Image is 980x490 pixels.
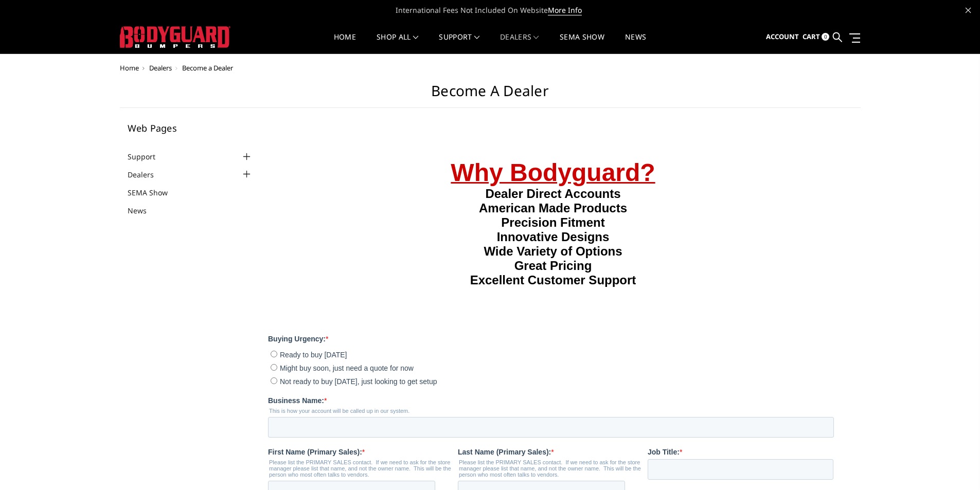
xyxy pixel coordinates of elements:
[202,139,368,153] span: Excellent Customer Support
[128,169,167,180] a: Dealers
[334,33,356,53] a: Home
[380,478,436,486] strong: Zip/Postal Code:
[128,187,181,198] a: SEMA Show
[217,53,352,67] strong: Dealer Direct Accounts
[3,244,9,250] input: Not ready to buy [DATE], just looking to get setup
[120,26,230,48] img: BODYGUARD BUMPERS
[120,63,139,72] a: Home
[183,25,387,52] span: Why Bodyguard?
[246,125,324,139] strong: Great Pricing
[548,5,582,15] a: More Info
[128,123,253,133] h5: Web Pages
[380,314,412,322] strong: Job Title:
[377,33,418,53] a: shop all
[128,151,168,162] a: Support
[128,205,159,216] a: News
[190,478,236,486] strong: State/Region:
[190,325,380,344] legend: Please list the PRIMARY SALES contact. If we need to ask for the store manager please list that n...
[3,230,9,237] input: Might buy soon, just need a quote for now
[229,82,342,110] strong: Precision Fitment Innovative Designs
[149,63,172,72] a: Dealers
[803,32,820,41] span: Cart
[625,33,646,53] a: News
[120,82,861,108] h1: Become a Dealer
[822,33,829,41] span: 0
[12,230,146,239] span: Might buy soon, just need a quote for now
[3,217,9,224] input: Ready to buy [DATE]
[500,33,539,53] a: Dealers
[81,398,253,419] input: 000-000-0000
[560,33,604,53] a: SEMA Show
[211,67,359,81] strong: American Made Products
[439,33,479,53] a: Support
[12,244,169,252] span: Not ready to buy [DATE], just looking to get setup
[929,441,980,490] iframe: Chat Widget
[285,378,335,386] strong: Primary Email:
[286,389,560,402] strong: This email will be used to login our online dealer portal to order. Please choose a shared email ...
[766,23,799,51] a: Account
[12,217,79,225] span: Ready to buy [DATE]
[766,32,799,41] span: Account
[182,63,233,72] span: Become a Dealer
[216,111,354,124] strong: Wide Variety of Options
[190,314,283,322] strong: Last Name (Primary Sales):
[803,23,829,51] a: Cart 0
